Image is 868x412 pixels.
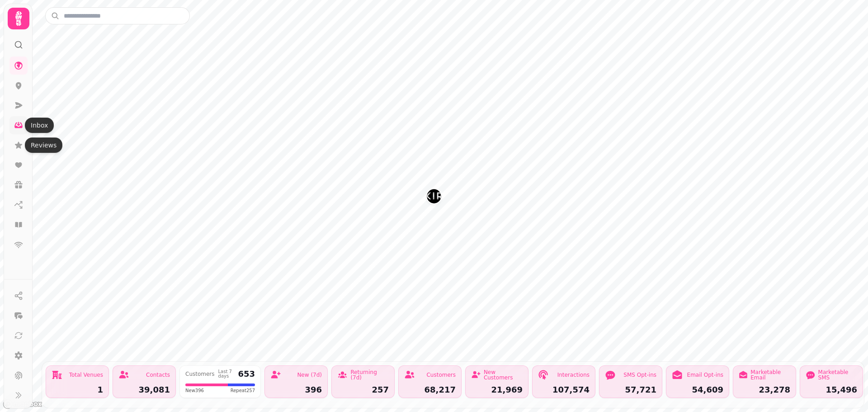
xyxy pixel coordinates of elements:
div: Marketable Email [750,369,790,380]
div: Interactions [557,372,590,378]
div: 23,278 [739,386,790,394]
span: New 396 [185,387,204,394]
div: Customers [185,371,215,377]
div: Last 7 days [218,369,235,379]
div: Customers [426,372,456,378]
span: Repeat 257 [231,387,255,394]
div: New Customers [484,369,523,380]
div: 39,081 [118,386,170,394]
div: New (7d) [297,372,322,378]
div: Total Venues [69,372,103,378]
div: Marketable SMS [818,369,857,380]
div: 107,574 [538,386,590,394]
div: Email Opt-ins [687,372,723,378]
div: 396 [270,386,322,394]
div: 21,969 [471,386,523,394]
div: 15,496 [806,386,857,394]
div: Inbox [25,118,54,133]
div: Returning (7d) [350,369,389,380]
a: Mapbox logo [3,399,42,409]
div: Reviews [25,137,62,153]
div: 1 [52,386,103,394]
div: Contacts [146,372,170,378]
div: 257 [337,386,389,394]
button: Whitekirk Hill [427,189,441,204]
div: 68,217 [404,386,456,394]
div: Map marker [427,189,441,206]
div: 54,609 [672,386,723,394]
div: 653 [238,370,255,378]
div: SMS Opt-ins [623,372,656,378]
div: 57,721 [605,386,656,394]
